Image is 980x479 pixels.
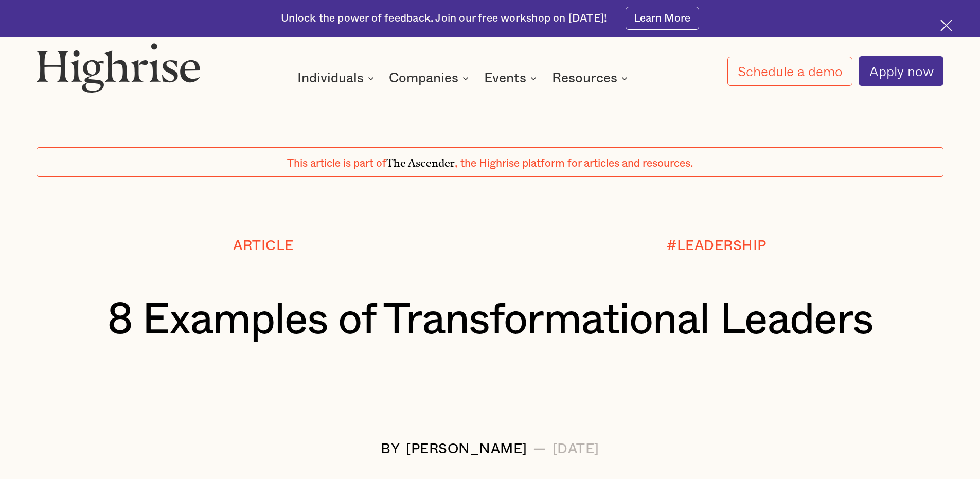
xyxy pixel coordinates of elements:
div: [DATE] [553,441,599,456]
div: Resources [552,72,631,84]
div: #LEADERSHIP [667,238,767,253]
div: Events [484,72,540,84]
div: Individuals [297,72,364,84]
div: Events [484,72,526,84]
a: Schedule a demo [727,57,853,86]
span: , the Highrise platform for articles and resources. [455,158,693,169]
a: Learn More [626,7,699,30]
div: Individuals [297,72,377,84]
span: The Ascender [386,154,455,167]
div: Resources [552,72,617,84]
h1: 8 Examples of Transformational Leaders [75,296,906,344]
img: Cross icon [940,20,952,31]
div: Unlock the power of feedback. Join our free workshop on [DATE]! [281,11,607,26]
div: Article [233,238,294,253]
div: Companies [389,72,458,84]
div: [PERSON_NAME] [406,441,527,456]
div: — [533,441,546,456]
img: Highrise logo [37,43,200,92]
a: Apply now [859,56,943,86]
div: BY [381,441,400,456]
span: This article is part of [287,158,386,169]
div: Companies [389,72,472,84]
